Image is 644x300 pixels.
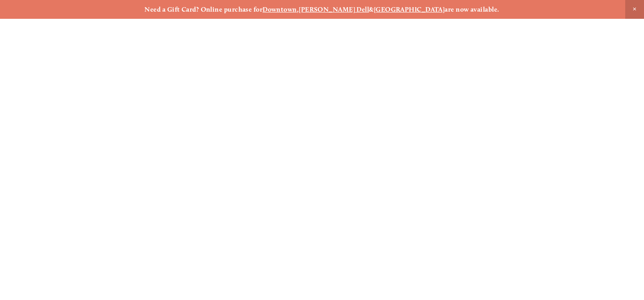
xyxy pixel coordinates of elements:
a: Downtown [263,5,297,13]
a: [PERSON_NAME] Dell [299,5,369,13]
strong: are now available. [445,5,499,13]
a: [GEOGRAPHIC_DATA] [374,5,445,13]
strong: Need a Gift Card? Online purchase for [144,5,263,13]
strong: & [369,5,373,13]
strong: , [297,5,299,13]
